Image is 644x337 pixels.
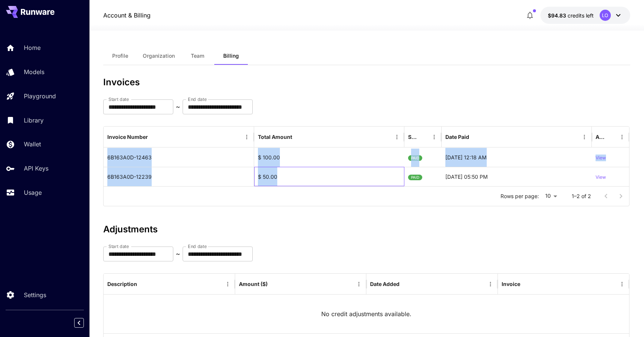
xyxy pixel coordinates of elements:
div: Amount ($) [239,281,268,287]
p: Rows per page: [501,193,539,200]
button: Sort [606,132,617,142]
span: PAID [408,168,422,187]
div: 21-09-2025 05:50 PM [442,167,592,186]
div: Invoice Number [107,134,148,140]
span: Organization [143,53,175,59]
div: $ 100.00 [254,147,404,167]
p: Library [24,116,44,125]
h3: Adjustments [103,224,630,235]
p: Playground [24,92,56,101]
p: Home [24,43,41,52]
button: View [596,148,606,167]
div: Action [596,134,606,140]
label: End date [188,243,206,249]
span: Team [191,53,204,59]
div: $94.83185 [548,12,594,19]
label: End date [188,96,206,102]
p: Settings [24,290,46,299]
div: Collapse sidebar [80,316,89,330]
div: Date Paid [445,134,469,140]
button: Sort [268,279,279,289]
span: Profile [112,53,128,59]
button: Menu [222,279,233,289]
div: Invoice [502,281,520,287]
h3: Invoices [103,77,630,88]
button: Sort [521,279,531,289]
button: Menu [392,132,402,142]
button: Menu [617,132,627,142]
span: PAID [408,149,422,168]
p: View [596,155,606,162]
span: $94.83 [548,12,568,19]
div: 6B163A0D-12239 [104,167,254,186]
button: Menu [429,132,439,142]
div: Status [408,134,418,140]
span: credits left [568,12,594,19]
button: Sort [293,132,303,142]
button: Menu [579,132,590,142]
span: Billing [223,53,239,59]
button: Menu [354,279,364,289]
p: Wallet [24,140,41,149]
button: $94.83185LO [540,7,630,24]
p: No credit adjustments available. [321,309,411,318]
p: View [596,174,606,181]
p: ~ [176,249,180,258]
div: Total Amount [258,134,292,140]
div: Date Added [370,281,400,287]
div: 6B163A0D-12463 [104,147,254,167]
button: Collapse sidebar [74,318,84,328]
button: Sort [149,132,159,142]
p: Models [24,67,44,76]
button: Menu [241,132,252,142]
label: Start date [108,243,129,249]
button: Sort [400,279,411,289]
div: LO [600,10,611,21]
label: Start date [108,96,129,102]
a: Account & Billing [103,11,151,20]
button: Sort [419,132,429,142]
button: Sort [470,132,480,142]
p: API Keys [24,164,48,173]
button: Menu [485,279,496,289]
p: 1–2 of 2 [572,193,591,200]
button: Sort [138,279,148,289]
button: View [596,167,606,186]
p: ~ [176,102,180,111]
div: $ 50.00 [254,167,404,186]
p: Usage [24,188,42,197]
button: Menu [617,279,627,289]
div: 10 [542,191,560,201]
div: 24-09-2025 12:18 AM [442,147,592,167]
nav: breadcrumb [103,11,151,20]
div: Description [107,281,137,287]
